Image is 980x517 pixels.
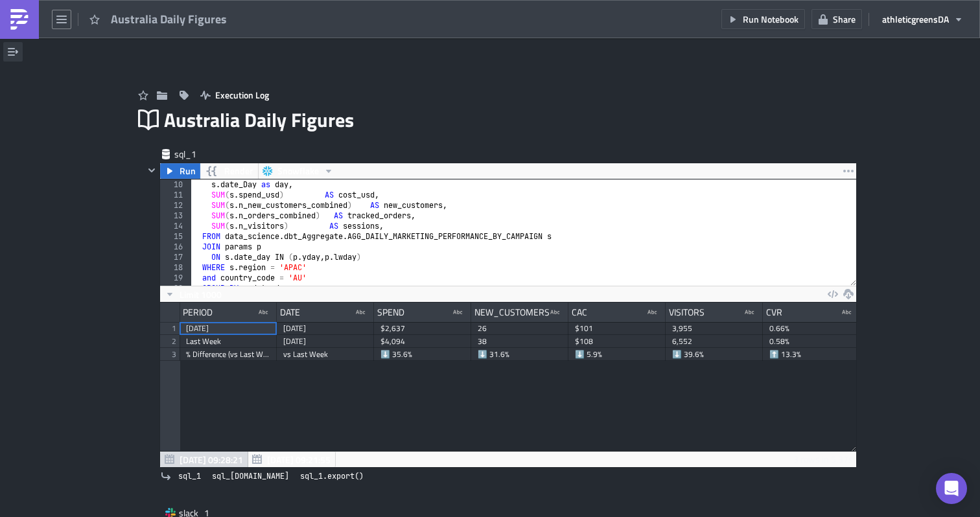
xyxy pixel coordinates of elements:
div: 10 [160,179,191,190]
button: Render [200,163,259,179]
div: 17 [160,252,191,262]
div: 18 [160,262,191,273]
a: sql_[DOMAIN_NAME] [208,470,293,483]
button: Execution Log [194,85,275,105]
button: Limit 1000 [160,286,226,302]
span: Execution Log [215,88,269,102]
div: 15 [160,231,191,242]
div: 11 [160,190,191,200]
span: Run [180,163,196,179]
div: 0.58% [769,335,854,348]
div: 13 [160,211,191,221]
button: Run Notebook [721,9,805,29]
div: 38 [478,335,562,348]
div: VISITORS [669,303,705,322]
div: $101 [575,322,659,335]
button: [DATE] 09:28:21 [160,452,248,467]
div: DATE [280,303,300,322]
button: Snowflake [258,163,338,179]
div: 3,955 [672,322,756,335]
div: 0.66% [769,322,854,335]
div: 20 [160,283,191,293]
div: Open Intercom Messenger [936,473,967,504]
div: 14 [160,221,191,231]
span: sql_1 [174,148,226,161]
button: Run [160,163,200,179]
img: PushMetrics [9,9,30,30]
div: ⬆️ 13.3% [769,348,854,361]
button: Share [811,9,862,29]
span: [DATE] 09:28:21 [180,453,243,466]
div: ⬇️ 31.6% [478,348,562,361]
div: ⬇️ 35.6% [380,348,465,361]
a: sql_1 [174,470,205,483]
div: $2,637 [380,322,465,335]
div: ⬇️ 5.9% [575,348,659,361]
div: [DATE] [283,322,367,335]
span: sql_[DOMAIN_NAME] [212,470,289,483]
div: 3 rows in 5.37s [793,452,853,467]
span: sql_1 [178,470,201,483]
span: Australia Daily Figures [164,106,355,135]
div: PERIOD [183,303,213,322]
div: 26 [478,322,562,335]
div: CAC [572,303,587,322]
div: [DATE] [283,335,367,348]
span: Australia Daily Figures [111,11,228,27]
div: % Difference (vs Last Week) [186,348,270,361]
div: $108 [575,335,659,348]
div: ⬇️ 39.6% [672,348,756,361]
button: [DATE] 09:21:55 [248,452,336,467]
div: CVR [766,303,782,322]
div: 16 [160,242,191,252]
span: Limit 1000 [180,288,222,301]
button: athleticgreensDA [876,9,970,29]
span: Render [224,163,253,179]
span: [DATE] 09:21:55 [267,453,331,466]
span: sql_1.export() [300,470,364,483]
div: 6,552 [672,335,756,348]
div: SPEND [377,303,404,322]
span: Run Notebook [743,12,799,26]
div: vs Last Week [283,348,367,361]
div: Last Week [186,335,270,348]
div: NEW_CUSTOMERS [474,303,550,322]
div: [DATE] [186,322,270,335]
span: Share [833,12,856,26]
span: Snowflake [277,163,319,179]
button: Hide content [144,163,159,178]
a: sql_1.export() [296,470,367,483]
span: athleticgreens DA [882,12,949,26]
div: 12 [160,200,191,211]
div: 19 [160,273,191,283]
div: $4,094 [380,335,465,348]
